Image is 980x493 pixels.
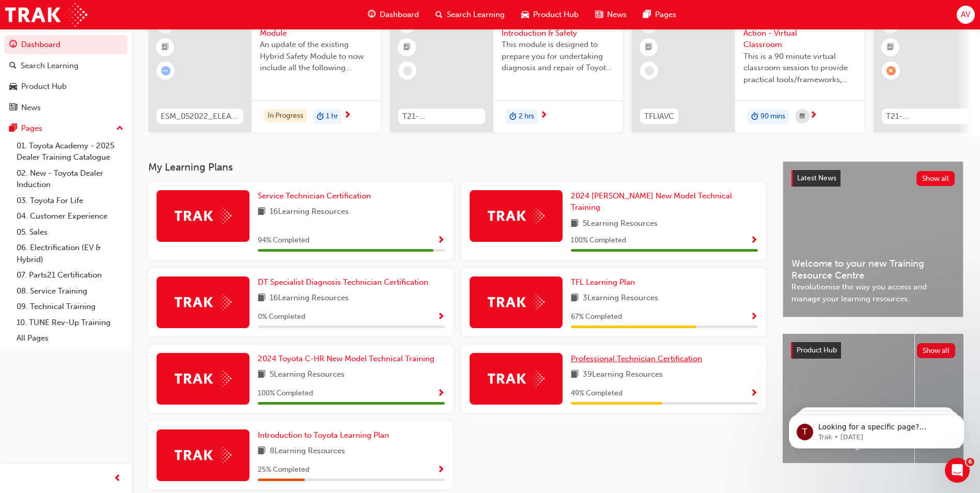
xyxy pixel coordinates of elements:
[645,41,652,54] span: booktick-icon
[571,388,623,399] span: 49 % Completed
[175,371,231,387] img: Trak
[750,234,758,247] button: Show Progress
[380,9,419,21] span: Dashboard
[4,119,128,138] button: Pages
[437,387,445,400] button: Show Progress
[791,281,955,304] span: Revolutionise the way you access and manage your learning resources.
[571,235,626,246] span: 100 % Completed
[4,56,128,75] a: Search Learning
[116,122,123,135] span: up-icon
[5,3,87,26] img: Trak
[645,66,654,75] span: learningRecordVerb_NONE-icon
[390,7,623,132] a: 0T21-FOD_HVIS_PREREQElectrification Introduction & SafetyThis module is designed to prepare you f...
[571,354,702,363] span: Professional Technician Certification
[595,8,603,21] span: news-icon
[21,81,67,93] div: Product Hub
[258,368,266,381] span: book-icon
[258,191,371,201] span: Service Technician Certification
[12,138,128,165] a: 01. Toyota Academy - 2025 Dealer Training Catalogue
[9,40,17,50] span: guage-icon
[12,240,128,267] a: 06. Electrification (EV & Hybrid)
[435,8,443,21] span: search-icon
[258,190,375,202] a: Service Technician Certification
[886,66,896,75] span: learningRecordVerb_FAIL-icon
[258,206,266,219] span: book-icon
[783,161,963,317] a: Latest NewsShow allWelcome to your new Training Resource CentreRevolutionise the way you access a...
[402,111,481,122] span: T21-FOD_HVIS_PREREQ
[961,9,970,21] span: AV
[583,292,658,305] span: 3 Learning Resources
[258,353,439,365] a: 2024 Toyota C-HR New Model Technical Training
[264,109,307,123] div: In Progress
[540,111,548,120] span: next-icon
[258,235,309,246] span: 94 % Completed
[161,66,170,75] span: learningRecordVerb_ATTEMPT-icon
[571,190,758,213] a: 2024 [PERSON_NAME] New Model Technical Training
[571,276,639,288] a: TFL Learning Plan
[12,208,128,224] a: 04. Customer Experience
[810,111,817,120] span: next-icon
[743,51,856,86] span: This is a 90 minute virtual classroom session to provide practical tools/frameworks, behaviours a...
[12,330,128,346] a: All Pages
[773,393,980,465] iframe: Intercom notifications message
[533,9,579,21] span: Product Hub
[437,236,445,245] span: Show Progress
[644,111,674,122] span: TFLIAVC
[797,346,837,355] span: Product Hub
[258,445,266,458] span: book-icon
[317,110,324,124] span: duration-icon
[12,165,128,193] a: 02. New - Toyota Dealer Induction
[148,7,381,132] a: 0ESM_052022_ELEARNElectrification Safety ModuleAn update of the existing Hybrid Safety Module to ...
[655,9,676,21] span: Pages
[607,9,627,21] span: News
[12,193,128,209] a: 03. Toyota For Life
[12,224,128,240] a: 05. Sales
[270,292,349,305] span: 16 Learning Resources
[258,464,309,476] span: 25 % Completed
[966,458,974,466] span: 6
[4,98,128,117] a: News
[635,4,685,25] a: pages-iconPages
[917,343,956,358] button: Show all
[437,389,445,398] span: Show Progress
[502,39,614,74] span: This module is designed to prepare you for undertaking diagnosis and repair of Toyota & Lexus Ele...
[751,110,758,124] span: duration-icon
[360,4,427,25] a: guage-iconDashboard
[9,124,17,133] span: pages-icon
[571,218,579,230] span: book-icon
[437,234,445,247] button: Show Progress
[571,368,579,381] span: book-icon
[148,161,766,173] h3: My Learning Plans
[437,464,445,476] button: Show Progress
[21,60,79,72] div: Search Learning
[437,313,445,322] span: Show Progress
[270,368,345,381] span: 5 Learning Resources
[791,342,955,359] a: Product HubShow all
[258,388,313,399] span: 100 % Completed
[258,276,432,288] a: DT Specialist Diagnosis Technician Certification
[750,311,758,323] button: Show Progress
[743,16,856,51] span: Toyota For Life In Action - Virtual Classroom
[175,447,231,463] img: Trak
[162,41,169,54] span: booktick-icon
[12,283,128,299] a: 08. Service Training
[916,171,955,186] button: Show all
[258,311,305,323] span: 0 % Completed
[488,294,545,310] img: Trak
[886,111,965,122] span: T21-PTEL_SR_PRE_EXAM
[797,174,836,182] span: Latest News
[791,258,955,281] span: Welcome to your new Training Resource Centre
[750,387,758,400] button: Show Progress
[403,41,411,54] span: booktick-icon
[12,267,128,283] a: 07. Parts21 Certification
[437,311,445,323] button: Show Progress
[258,429,393,441] a: Introduction to Toyota Learning Plan
[488,371,545,387] img: Trak
[750,313,758,322] span: Show Progress
[12,299,128,315] a: 09. Technical Training
[513,4,587,25] a: car-iconProduct Hub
